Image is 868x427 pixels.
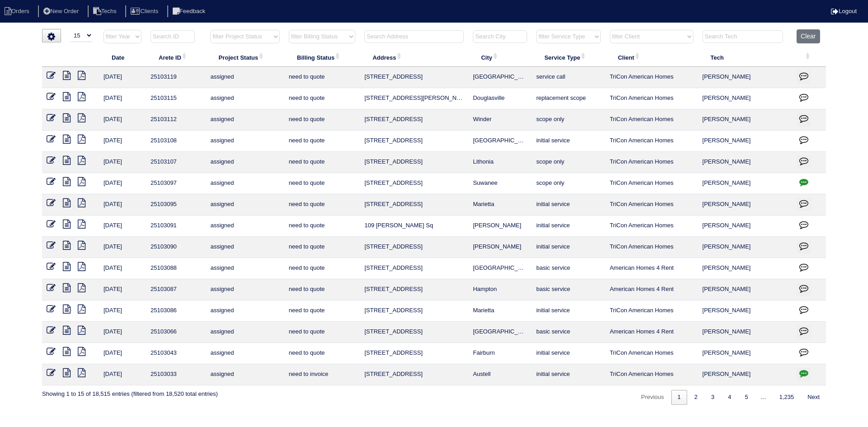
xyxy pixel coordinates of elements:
th: Address: activate to sort column ascending [360,48,468,67]
td: scope only [532,152,605,173]
td: Fairburn [468,343,532,364]
td: initial service [532,216,605,237]
td: [PERSON_NAME] [698,67,793,88]
td: [STREET_ADDRESS] [360,322,468,343]
th: City: activate to sort column ascending [468,48,532,67]
th: Billing Status: activate to sort column ascending [284,48,360,67]
td: assigned [206,279,284,300]
td: assigned [206,343,284,364]
th: Arete ID: activate to sort column ascending [146,48,206,67]
td: Winder [468,109,532,131]
td: assigned [206,88,284,109]
td: need to quote [284,67,360,88]
td: 25103043 [146,343,206,364]
td: [STREET_ADDRESS] [360,109,468,131]
td: replacement scope [532,88,605,109]
td: assigned [206,152,284,173]
td: TriCon American Homes [605,237,698,258]
td: [STREET_ADDRESS] [360,237,468,258]
td: [DATE] [99,279,146,300]
span: … [755,394,772,400]
td: [DATE] [99,258,146,279]
li: Clients [125,5,165,18]
td: [PERSON_NAME] [698,343,793,364]
td: [PERSON_NAME] [698,322,793,343]
td: assigned [206,216,284,237]
input: Search Address [364,30,464,43]
td: 25103033 [146,364,206,385]
td: need to quote [284,322,360,343]
td: Marietta [468,300,532,322]
td: assigned [206,109,284,131]
a: Clients [125,8,165,14]
td: assigned [206,322,284,343]
td: need to quote [284,237,360,258]
td: [PERSON_NAME] [698,364,793,385]
td: 25103086 [146,300,206,322]
td: [DATE] [99,343,146,364]
td: TriCon American Homes [605,173,698,194]
td: 25103107 [146,152,206,173]
li: Feedback [167,5,212,18]
td: [PERSON_NAME] [698,152,793,173]
td: [STREET_ADDRESS] [360,364,468,385]
td: Austell [468,364,532,385]
td: [PERSON_NAME] [468,237,532,258]
td: [PERSON_NAME] [698,131,793,152]
td: [DATE] [99,109,146,131]
td: Marietta [468,194,532,216]
th: Tech [698,48,793,67]
td: TriCon American Homes [605,364,698,385]
td: need to quote [284,300,360,322]
td: 25103108 [146,131,206,152]
td: need to quote [284,131,360,152]
a: Next [801,390,826,405]
td: [PERSON_NAME] [698,279,793,300]
td: [STREET_ADDRESS] [360,67,468,88]
td: service call [532,67,605,88]
td: [DATE] [99,131,146,152]
a: Previous [635,390,670,405]
td: [DATE] [99,237,146,258]
td: [STREET_ADDRESS] [360,258,468,279]
td: need to quote [284,88,360,109]
td: American Homes 4 Rent [605,322,698,343]
a: 5 [738,390,754,405]
td: initial service [532,300,605,322]
td: [PERSON_NAME] [698,173,793,194]
td: [STREET_ADDRESS] [360,279,468,300]
a: 1 [671,390,687,405]
a: Logout [831,8,857,14]
td: Hampton [468,279,532,300]
td: [PERSON_NAME] [698,300,793,322]
td: basic service [532,279,605,300]
td: assigned [206,194,284,216]
th: Date [99,48,146,67]
td: [PERSON_NAME] [698,109,793,131]
td: need to quote [284,343,360,364]
td: Lithonia [468,152,532,173]
td: [STREET_ADDRESS] [360,194,468,216]
td: [DATE] [99,300,146,322]
td: [PERSON_NAME] [698,258,793,279]
td: 25103066 [146,322,206,343]
th: Service Type: activate to sort column ascending [532,48,605,67]
td: [STREET_ADDRESS] [360,173,468,194]
td: scope only [532,109,605,131]
th: : activate to sort column ascending [792,48,826,67]
td: [GEOGRAPHIC_DATA] [468,67,532,88]
td: basic service [532,258,605,279]
li: Techs [88,5,124,18]
td: 109 [PERSON_NAME] Sq [360,216,468,237]
td: [DATE] [99,88,146,109]
td: need to quote [284,216,360,237]
td: [STREET_ADDRESS] [360,343,468,364]
td: need to quote [284,194,360,216]
td: [STREET_ADDRESS][PERSON_NAME] [360,88,468,109]
td: [DATE] [99,152,146,173]
td: scope only [532,173,605,194]
td: 25103090 [146,237,206,258]
td: assigned [206,131,284,152]
td: [STREET_ADDRESS] [360,300,468,322]
td: [DATE] [99,173,146,194]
